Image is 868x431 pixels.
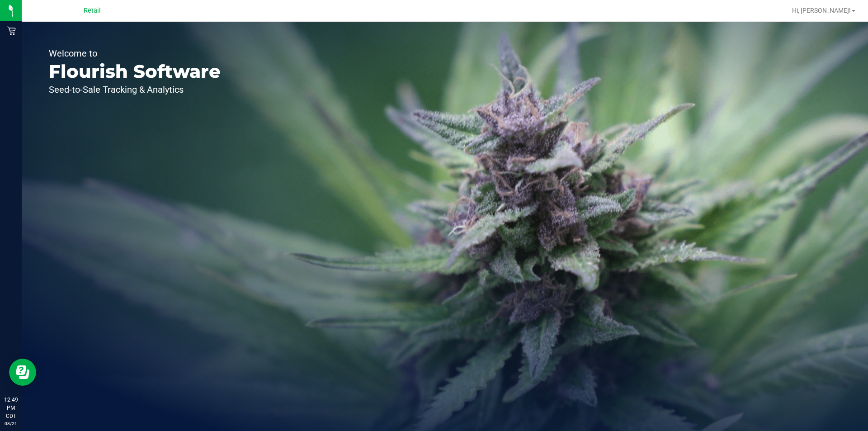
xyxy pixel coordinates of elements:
p: Welcome to [49,49,221,58]
p: 08/21 [4,420,18,427]
iframe: Resource center [9,359,36,386]
inline-svg: Retail [7,26,16,35]
span: Retail [84,7,101,14]
p: Seed-to-Sale Tracking & Analytics [49,85,221,94]
p: 12:49 PM CDT [4,396,18,420]
p: Flourish Software [49,62,221,81]
span: Hi, [PERSON_NAME]! [792,7,851,14]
